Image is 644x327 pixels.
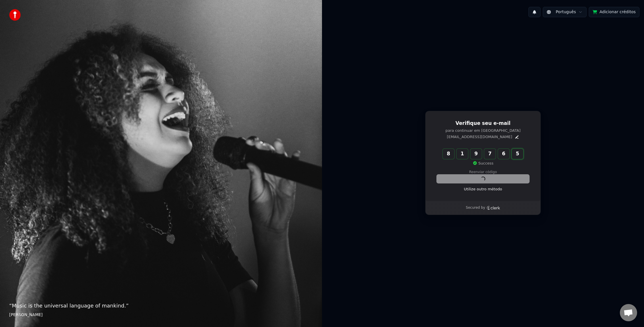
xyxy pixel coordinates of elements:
footer: [PERSON_NAME] [9,312,313,318]
p: “ Music is the universal language of mankind. ” [9,302,313,310]
a: Open chat [620,304,637,321]
img: youka [9,9,21,21]
p: Success [473,161,493,166]
button: Adicionar créditos [589,7,639,17]
p: Secured by [466,206,485,210]
h1: Verifique seu e-mail [437,120,529,127]
a: Utilize outro método [464,187,502,192]
p: para continuar em [GEOGRAPHIC_DATA] [437,128,529,133]
input: Enter verification code [443,149,535,159]
button: Edit [515,135,519,139]
a: Clerk logo [486,206,500,210]
p: [EMAIL_ADDRESS][DOMAIN_NAME] [447,134,512,140]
